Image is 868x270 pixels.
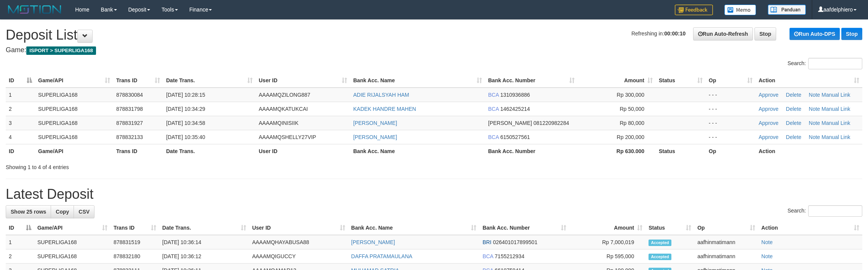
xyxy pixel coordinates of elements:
[761,253,773,259] a: Note
[6,187,862,202] h1: Latest Deposit
[6,46,862,54] h4: Game:
[694,235,758,249] td: aafhinmatimann
[786,134,801,140] a: Delete
[693,27,753,40] a: Run Auto-Refresh
[249,235,348,249] td: AAAAMQHAYABUSA88
[759,92,778,98] a: Approve
[822,106,850,112] a: Manual Link
[495,253,524,259] span: Copy 7155212934 to clipboard
[664,30,685,37] strong: 00:00:10
[116,92,143,98] span: 878830084
[786,106,801,112] a: Delete
[111,235,159,249] td: 878831519
[34,221,111,235] th: Game/API: activate to sort column ascending
[6,4,64,15] img: MOTION_logo.png
[249,221,348,235] th: User ID: activate to sort column ascending
[578,144,656,158] th: Rp 630.000
[113,73,163,88] th: Trans ID: activate to sort column ascending
[578,73,656,88] th: Amount: activate to sort column ascending
[353,92,409,98] a: ADIE RIJALSYAH HAM
[159,221,249,235] th: Date Trans.: activate to sort column ascending
[6,205,51,218] a: Show 25 rows
[645,221,694,235] th: Status: activate to sort column ascending
[51,205,74,218] a: Copy
[841,28,862,40] a: Stop
[6,88,35,102] td: 1
[256,144,350,158] th: User ID
[259,120,298,126] span: AAAAMQINISIIK
[569,235,645,249] td: Rp 7,000,019
[706,73,756,88] th: Op: activate to sort column ascending
[35,144,113,158] th: Game/API
[482,239,491,245] span: BRI
[259,106,308,112] span: AAAAMQKATUKCAI
[822,92,850,98] a: Manual Link
[350,144,485,158] th: Bank Acc. Name
[809,134,820,140] a: Note
[482,253,493,259] span: BCA
[74,205,94,218] a: CSV
[6,27,862,43] h1: Deposit List
[809,120,820,126] a: Note
[706,88,756,102] td: - - -
[35,88,113,102] td: SUPERLIGA168
[6,130,35,144] td: 4
[159,235,249,249] td: [DATE] 10:36:14
[488,92,499,98] span: BCA
[724,5,756,15] img: Button%20Memo.svg
[754,27,776,40] a: Stop
[6,73,35,88] th: ID: activate to sort column descending
[488,106,499,112] span: BCA
[758,221,862,235] th: Action: activate to sort column ascending
[259,134,316,140] span: AAAAMQSHELLY27VIP
[808,205,862,217] input: Search:
[6,160,356,171] div: Showing 1 to 4 of 4 entries
[116,134,143,140] span: 878832133
[113,144,163,158] th: Trans ID
[500,134,530,140] span: Copy 6150527561 to clipboard
[256,73,350,88] th: User ID: activate to sort column ascending
[6,116,35,130] td: 3
[656,73,706,88] th: Status: activate to sort column ascending
[353,106,416,112] a: KADEK HANDRE MAHEN
[163,144,256,158] th: Date Trans.
[649,240,671,246] span: Accepted
[6,221,34,235] th: ID: activate to sort column descending
[116,106,143,112] span: 878831798
[620,106,644,112] span: Rp 50,000
[6,144,35,158] th: ID
[116,120,143,126] span: 878831927
[809,106,820,112] a: Note
[259,92,310,98] span: AAAAMQZILONG887
[35,102,113,116] td: SUPERLIGA168
[788,205,862,217] label: Search:
[694,249,758,264] td: aafhinmatimann
[569,221,645,235] th: Amount: activate to sort column ascending
[11,209,46,215] span: Show 25 rows
[768,5,806,15] img: panduan.png
[656,144,706,158] th: Status
[756,73,862,88] th: Action: activate to sort column ascending
[617,134,644,140] span: Rp 200,000
[706,130,756,144] td: - - -
[493,239,538,245] span: Copy 026401017899501 to clipboard
[78,209,90,215] span: CSV
[166,92,205,98] span: [DATE] 10:28:15
[488,120,532,126] span: [PERSON_NAME]
[533,120,569,126] span: Copy 081220982284 to clipboard
[6,235,34,249] td: 1
[35,130,113,144] td: SUPERLIGA168
[631,30,685,37] span: Refreshing in:
[166,134,205,140] span: [DATE] 10:35:40
[56,209,69,215] span: Copy
[353,120,397,126] a: [PERSON_NAME]
[706,102,756,116] td: - - -
[500,106,530,112] span: Copy 1462425214 to clipboard
[808,58,862,69] input: Search:
[348,221,480,235] th: Bank Acc. Name: activate to sort column ascending
[159,249,249,264] td: [DATE] 10:36:12
[500,92,530,98] span: Copy 1310936886 to clipboard
[35,116,113,130] td: SUPERLIGA168
[26,46,96,55] span: ISPORT > SUPERLIGA168
[675,5,713,15] img: Feedback.jpg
